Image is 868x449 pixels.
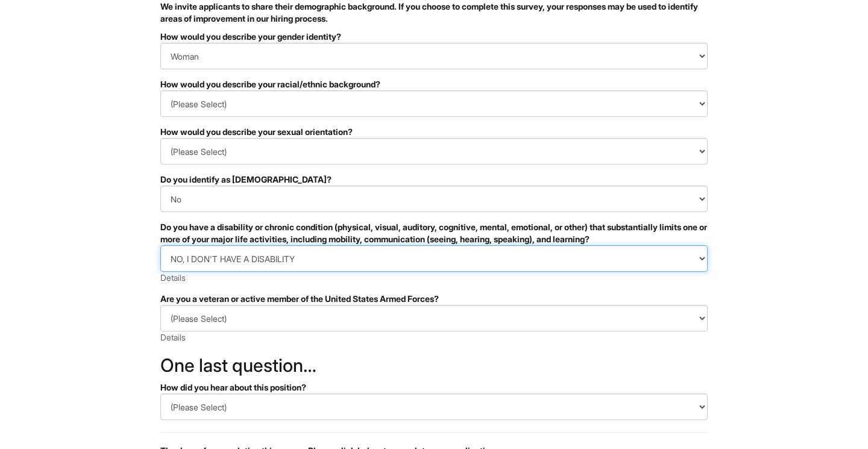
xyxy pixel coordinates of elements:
[160,126,708,138] div: How would you describe your sexual orientation?
[160,293,708,305] div: Are you a veteran or active member of the United States Armed Forces?
[160,221,708,245] div: Do you have a disability or chronic condition (physical, visual, auditory, cognitive, mental, emo...
[160,78,708,90] div: How would you describe your racial/ethnic background?
[160,43,708,69] select: How would you describe your gender identity?
[160,272,186,283] a: Details
[160,332,186,342] a: Details
[160,305,708,331] select: Are you a veteran or active member of the United States Armed Forces?
[160,31,708,43] div: How would you describe your gender identity?
[160,186,708,212] select: Do you identify as transgender?
[160,174,708,186] div: Do you identify as [DEMOGRAPHIC_DATA]?
[160,245,708,272] select: Do you have a disability or chronic condition (physical, visual, auditory, cognitive, mental, emo...
[160,381,708,394] div: How did you hear about this position?
[160,356,708,375] h2: One last question…
[160,394,708,420] select: How did you hear about this position?
[160,90,708,117] select: How would you describe your racial/ethnic background?
[160,1,708,25] p: We invite applicants to share their demographic background. If you choose to complete this survey...
[160,138,708,165] select: How would you describe your sexual orientation?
